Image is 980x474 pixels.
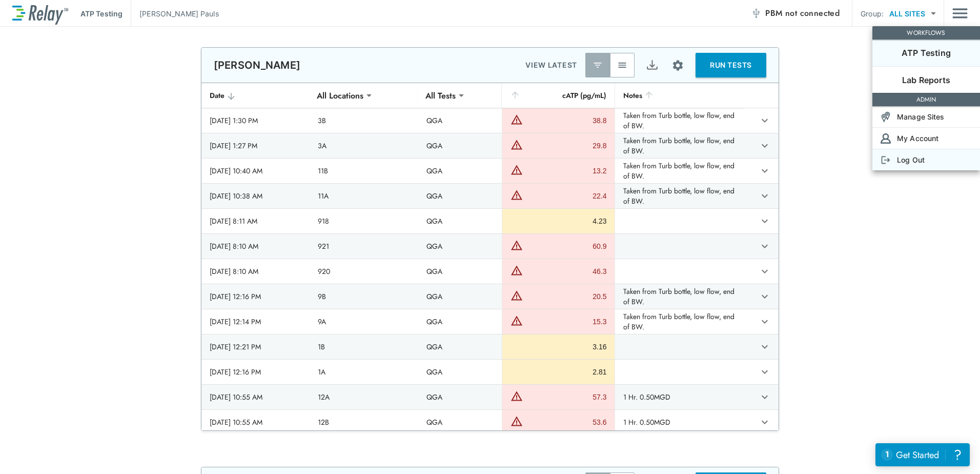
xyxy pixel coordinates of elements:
[881,155,891,165] img: Log Out Icon
[897,133,938,144] p: My Account
[881,133,891,144] img: Account
[874,95,978,104] p: ADMIN
[897,154,925,165] p: Log Out
[881,112,891,122] img: Sites
[902,47,951,59] p: ATP Testing
[874,28,978,37] p: WORKFLOWS
[897,111,945,122] p: Manage Sites
[902,74,950,86] p: Lab Reports
[875,443,970,466] iframe: Resource center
